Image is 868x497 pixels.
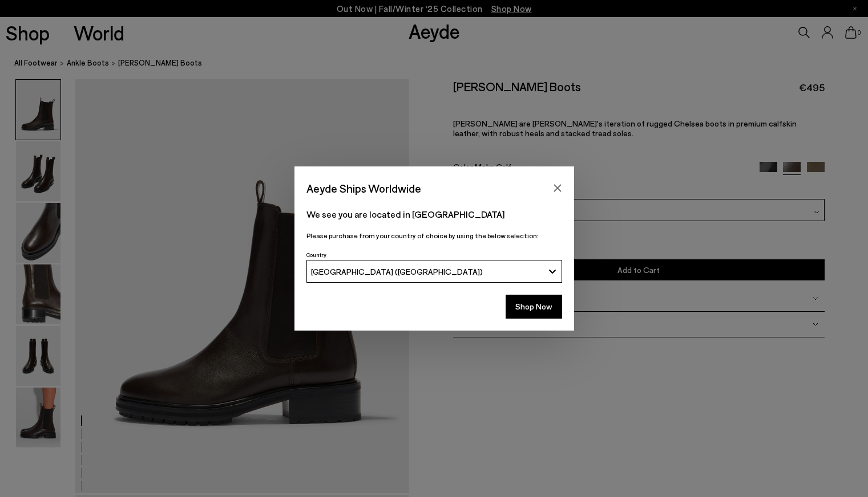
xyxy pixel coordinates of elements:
button: Close [549,180,566,197]
span: Aeyde Ships Worldwide [306,178,421,198]
span: Country [306,251,326,258]
button: Shop Now [506,295,562,319]
p: Please purchase from your country of choice by using the below selection: [306,230,562,241]
span: [GEOGRAPHIC_DATA] ([GEOGRAPHIC_DATA]) [311,267,483,276]
p: We see you are located in [GEOGRAPHIC_DATA] [306,207,562,221]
